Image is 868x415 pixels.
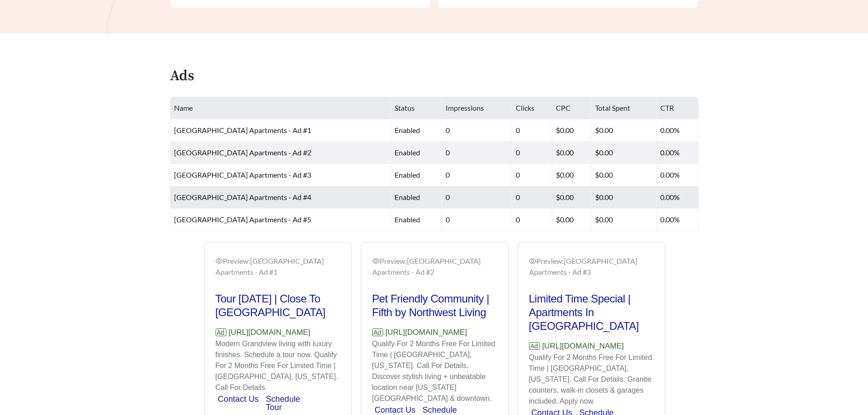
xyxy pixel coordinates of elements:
td: $0.00 [552,142,591,164]
span: [GEOGRAPHIC_DATA] Apartments - Ad #5 [174,215,311,224]
span: enabled [395,170,420,179]
td: 0 [442,119,512,142]
td: 0.00% [657,209,699,231]
span: [GEOGRAPHIC_DATA] Apartments - Ad #4 [174,193,311,201]
div: Preview: [GEOGRAPHIC_DATA] Apartments - Ad #1 [216,256,340,277]
span: [GEOGRAPHIC_DATA] Apartments - Ad #2 [174,148,311,157]
span: Ad [216,328,226,336]
td: 0 [512,142,552,164]
div: Preview: [GEOGRAPHIC_DATA] Apartments - Ad #3 [529,256,654,277]
td: $0.00 [591,209,657,231]
td: $0.00 [552,119,591,142]
span: Ad [529,342,540,350]
span: Ad [372,328,383,336]
h2: Limited Time Special | Apartments In [GEOGRAPHIC_DATA] [529,292,654,333]
span: eye [216,257,223,265]
th: Status [391,97,442,119]
p: Qualify For 2 Months Free For Limited Time | [GEOGRAPHIC_DATA], [US_STATE]. Call For Details. Gra... [529,352,654,407]
span: CPC [556,103,570,112]
th: Name [170,97,391,119]
a: Contact Us [218,395,259,404]
h2: Tour [DATE] | Close To [GEOGRAPHIC_DATA] [216,292,340,319]
td: $0.00 [552,186,591,209]
td: $0.00 [591,164,657,186]
td: 0 [442,142,512,164]
span: enabled [395,126,420,134]
span: eye [372,257,380,265]
h4: Ads [170,68,194,84]
p: Modern Grandview living with luxury finishes. Schedule a tour now. Qualify For 2 Months Free For ... [216,338,340,393]
td: $0.00 [552,209,591,231]
td: 0.00% [657,119,699,142]
th: Total Spent [591,97,657,119]
td: 0 [512,209,552,231]
h2: Pet Friendly Community | Fifth by Northwest Living [372,292,497,319]
a: Contact Us [375,405,416,415]
span: enabled [395,215,420,224]
td: 0.00% [657,164,699,186]
p: [URL][DOMAIN_NAME] [529,340,654,352]
td: $0.00 [591,119,657,142]
p: [URL][DOMAIN_NAME] [372,327,497,338]
td: 0 [442,164,512,186]
span: enabled [395,148,420,157]
span: enabled [395,193,420,201]
a: Schedule Tour [266,395,300,412]
td: 0 [512,164,552,186]
span: eye [529,257,536,265]
span: CTR [660,103,674,112]
td: 0 [512,119,552,142]
td: 0.00% [657,142,699,164]
td: 0.00% [657,186,699,209]
p: Qualify For 2 Months Free For Limited Time | [GEOGRAPHIC_DATA], [US_STATE]. Call For Details. Dis... [372,338,497,404]
td: 0 [442,209,512,231]
td: 0 [512,186,552,209]
p: [URL][DOMAIN_NAME] [216,327,340,338]
span: [GEOGRAPHIC_DATA] Apartments - Ad #1 [174,126,311,134]
td: $0.00 [591,142,657,164]
td: $0.00 [591,186,657,209]
th: Impressions [442,97,512,119]
div: Preview: [GEOGRAPHIC_DATA] Apartments - Ad #2 [372,256,497,277]
span: [GEOGRAPHIC_DATA] Apartments - Ad #3 [174,170,311,179]
th: Clicks [512,97,552,119]
td: $0.00 [552,164,591,186]
td: 0 [442,186,512,209]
